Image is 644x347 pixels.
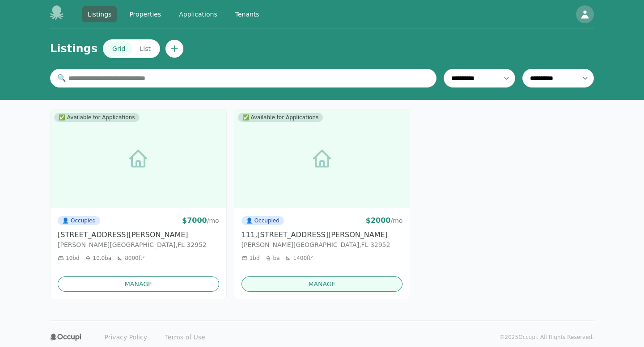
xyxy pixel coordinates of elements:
[230,6,265,22] a: Tenants
[54,113,140,122] span: ✅ Available for Applications
[241,216,284,225] span: Occupied
[58,276,219,292] a: Manage
[105,42,132,56] button: Grid
[62,217,69,224] span: occupied
[93,255,112,262] span: 10.0 ba
[165,40,183,58] button: Create new listing
[66,255,80,262] span: 10 bd
[366,216,391,225] span: $ 2000
[50,42,97,56] h1: Listings
[160,330,211,344] a: Terms of Use
[58,216,100,225] span: Occupied
[182,216,207,225] span: $ 7000
[238,113,323,122] span: ✅ Available for Applications
[241,240,403,249] p: [PERSON_NAME][GEOGRAPHIC_DATA] , FL 32952
[273,255,280,262] span: ba
[58,240,219,249] p: [PERSON_NAME][GEOGRAPHIC_DATA] , FL 32952
[500,334,594,341] p: © 2025 Occupi. All Rights Reserved.
[125,255,144,262] span: 8000 ft²
[250,255,260,262] span: 1 bd
[241,276,403,292] a: Manage
[99,330,153,344] a: Privacy Policy
[293,255,313,262] span: 1400 ft²
[390,217,402,224] span: / mo
[246,217,253,224] span: occupied
[132,42,157,56] button: List
[124,6,166,22] a: Properties
[82,6,117,22] a: Listings
[58,230,219,240] h3: [STREET_ADDRESS][PERSON_NAME]
[174,6,223,22] a: Applications
[241,230,403,240] h3: 111, [STREET_ADDRESS][PERSON_NAME]
[207,217,219,224] span: / mo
